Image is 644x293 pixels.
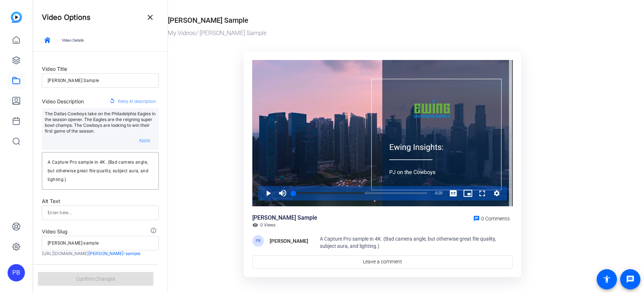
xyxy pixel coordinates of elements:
input: Enter here... [48,239,153,247]
span: 0 Comments [481,216,510,221]
span: 0 Views [260,222,275,228]
mat-icon: replay [109,98,115,105]
input: Enter here... [48,208,153,217]
mat-icon: visibility [252,222,258,228]
mat-icon: info_outline [150,227,159,236]
a: Leave a comment [252,255,512,268]
div: [PERSON_NAME] Sample [252,214,317,222]
div: Alt Text [42,197,159,206]
mat-icon: close [146,13,155,22]
div: PB [252,235,264,247]
div: Video Description [42,97,84,106]
mat-icon: chat [473,215,480,222]
div: [PERSON_NAME] Sample [168,15,248,26]
button: Fullscreen [475,186,489,201]
div: [PERSON_NAME] [270,237,308,245]
span: Video Slug [42,228,68,234]
button: Play [261,186,275,201]
a: 0 Comments [470,214,513,222]
button: Mute [275,186,290,201]
button: Retry AI description [106,95,159,108]
span: [PERSON_NAME]-sample [88,251,140,256]
h4: Video Options [42,13,91,22]
div: PB [8,264,25,281]
button: Picture-in-Picture [461,186,475,201]
input: Enter here... [48,76,153,85]
p: The Dallas Cowboys take on the Philadelphia Eagles in the season opener. The Eagles are the reign... [45,111,156,134]
mat-icon: accessibility [602,275,611,284]
span: Apply [139,138,150,143]
span: Retry AI description [118,97,156,106]
div: Video Title [42,65,159,73]
button: Apply [133,134,156,147]
span: Leave a comment [363,258,402,266]
button: Captions [446,186,461,201]
span: 0:20 [435,191,442,195]
span: A Capture Pro sample in 4K. (Bad camera angle, but otherwise great file quality, subject aura, an... [320,236,496,249]
span: [URL][DOMAIN_NAME] [42,251,88,256]
div: / [PERSON_NAME] Sample [168,29,593,38]
span: - [434,191,435,195]
div: Progress Bar [293,192,427,194]
img: blue-gradient.svg [11,12,22,23]
mat-icon: message [626,275,635,284]
a: My Videos [168,29,196,36]
div: Video Player [252,60,512,206]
